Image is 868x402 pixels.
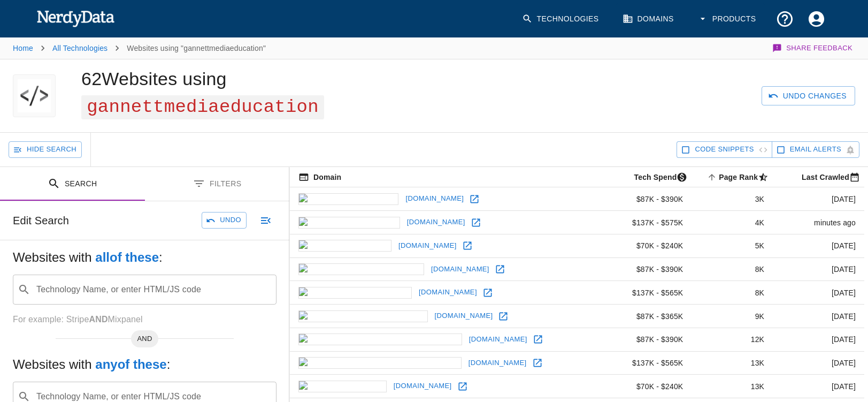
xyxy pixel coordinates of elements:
[773,281,864,305] td: [DATE]
[13,37,266,59] nav: breadcrumb
[95,250,159,264] b: all of these
[298,357,462,369] img: democratandchronicle.com icon
[492,261,508,277] a: Open courier-journal.com in new window
[298,381,387,392] img: tcpalm.com icon
[692,234,773,257] td: 5K
[416,284,480,301] a: [DOMAIN_NAME]
[606,211,692,234] td: $137K - $575K
[773,257,864,281] td: [DATE]
[771,37,855,59] button: Share Feedback
[692,375,773,398] td: 13K
[790,143,841,156] span: Get email alerts with newly found website results. Click to enable.
[298,240,391,252] img: jsonline.com icon
[52,44,107,52] a: All Technologies
[127,43,266,54] p: Websites using "gannettmediaeducation"
[298,333,462,345] img: greenbaypressgazette.com icon
[692,281,773,305] td: 8K
[801,3,832,35] button: Account Settings
[298,263,424,275] img: courier-journal.com icon
[403,191,466,207] a: [DOMAIN_NAME]
[516,3,608,35] a: Technologies
[298,310,428,322] img: delawareonline.com icon
[432,308,496,324] a: [DOMAIN_NAME]
[298,287,412,299] img: naplesnews.com icon
[13,313,276,326] p: For example: Stripe Mixpanel
[788,171,864,184] span: Most recent date this website was successfully crawled
[773,305,864,328] td: [DATE]
[606,257,692,281] td: $87K - $390K
[606,351,692,375] td: $137K - $565K
[530,331,546,347] a: Open greenbaypressgazette.com in new window
[773,234,864,257] td: [DATE]
[18,74,51,117] img: "gannettmediaeducation" logo
[298,171,341,184] span: The registered domain name (i.e. "nerdydata.com").
[620,171,692,184] span: The estimated minimum and maximum annual tech spend each webpage has, based on the free, freemium...
[691,3,765,35] button: Products
[606,281,692,305] td: $137K - $565K
[81,95,324,119] span: gannettmediaeducation
[773,211,864,234] td: minutes ago
[396,238,459,254] a: [DOMAIN_NAME]
[131,333,159,344] span: AND
[81,69,324,116] h1: 62 Websites using
[9,141,82,158] button: Hide Search
[606,328,692,351] td: $87K - $390K
[772,141,859,158] button: Get email alerts with newly found website results. Click to enable.
[13,212,69,229] h6: Edit Search
[692,351,773,375] td: 13K
[606,375,692,398] td: $70K - $240K
[391,378,455,395] a: [DOMAIN_NAME]
[762,86,855,106] button: Undo Changes
[606,187,692,211] td: $87K - $390K
[13,356,276,373] h5: Websites with :
[677,141,772,158] button: Show Code Snippets
[695,143,754,156] span: Show Code Snippets
[529,355,546,371] a: Open democratandchronicle.com in new window
[773,351,864,375] td: [DATE]
[202,212,247,229] button: Undo
[692,328,773,351] td: 12K
[769,3,801,35] button: Support and Documentation
[606,305,692,328] td: $87K - $365K
[145,167,290,201] button: Filters
[466,191,482,207] a: Open azcentral.com in new window
[466,355,529,371] a: [DOMAIN_NAME]
[480,285,496,301] a: Open naplesnews.com in new window
[36,7,115,29] img: NerdyData.com
[13,44,33,52] a: Home
[692,257,773,281] td: 8K
[13,249,276,266] h5: Websites with :
[95,357,166,371] b: any of these
[773,187,864,211] td: [DATE]
[298,217,400,229] img: cincinnati.com icon
[468,215,484,231] a: Open cincinnati.com in new window
[459,238,475,254] a: Open jsonline.com in new window
[616,3,682,35] a: Domains
[773,375,864,398] td: [DATE]
[773,328,864,351] td: [DATE]
[692,211,773,234] td: 4K
[692,305,773,328] td: 9K
[89,315,107,324] b: AND
[705,171,773,184] span: A page popularity ranking based on a domain's backlinks. Smaller numbers signal more popular doma...
[466,331,530,348] a: [DOMAIN_NAME]
[404,214,468,231] a: [DOMAIN_NAME]
[455,378,471,395] a: Open tcpalm.com in new window
[606,234,692,257] td: $70K - $240K
[298,193,398,205] img: azcentral.com icon
[428,261,492,278] a: [DOMAIN_NAME]
[495,308,511,324] a: Open delawareonline.com in new window
[692,187,773,211] td: 3K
